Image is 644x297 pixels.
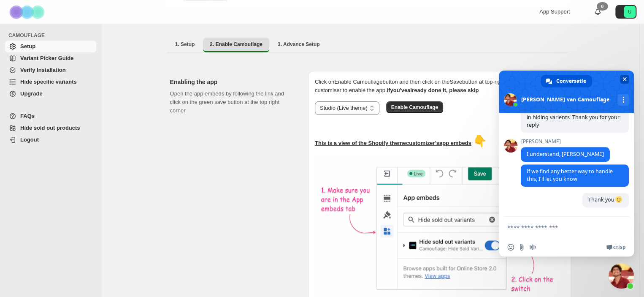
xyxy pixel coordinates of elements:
span: Emoji invoegen [507,244,514,251]
a: Conversatie [541,75,592,87]
span: App Support [539,8,570,15]
span: I understand, [PERSON_NAME] [527,150,604,158]
a: Verify Installation [5,64,96,76]
h2: Enabling the app [170,78,295,86]
div: 0 [597,2,608,11]
span: Hide sold out products [20,125,80,131]
span: 2. Enable Camouflage [210,41,262,48]
span: Upgrade [20,90,43,97]
span: Stuur een bestand [518,244,525,251]
a: FAQs [5,110,96,122]
a: Upgrade [5,88,96,100]
span: Chat sluiten [620,75,629,84]
span: Setup [20,43,35,49]
p: Click on Enable Camouflage button and then click on the Save button at top-right corner in the th... [315,78,564,95]
u: This is a view of the Shopify theme customizer's app embeds [315,140,471,146]
a: 0 [593,8,602,16]
span: Hide specific variants [20,79,77,85]
a: Variant Picker Guide [5,52,96,64]
span: Avatar with initials U [624,6,636,18]
span: Crisp [613,244,625,251]
b: If you've already done it, please skip [387,87,479,93]
img: Camouflage [7,0,49,24]
button: Enable Camouflage [386,101,443,113]
span: 1. Setup [175,41,195,48]
span: [PERSON_NAME] [521,139,610,144]
button: Avatar with initials U [615,5,636,19]
span: FAQs [20,113,35,119]
span: Verify Installation [20,67,66,73]
span: Logout [20,136,39,143]
span: Conversatie [556,75,586,87]
text: U [628,9,631,14]
span: No thank you. I will go another route in hiding varients. Thank you for your reply [527,106,620,128]
span: 3. Advance Setup [278,41,320,48]
a: Logout [5,134,96,146]
span: Audiobericht opnemen [529,244,536,251]
a: Hide specific variants [5,76,96,88]
span: Enable Camouflage [391,104,438,111]
a: Enable Camouflage [386,104,443,110]
a: Hide sold out products [5,122,96,134]
a: Setup [5,41,96,52]
a: Crisp [606,244,625,251]
span: Variant Picker Guide [20,55,73,61]
span: If we find any better way to handle this, I'll let you know [527,168,613,183]
span: CAMOUFLAGE [8,32,97,39]
textarea: Typ een bericht... [507,217,609,238]
span: 👇 [473,135,486,147]
a: Chat sluiten [609,263,634,289]
span: Thank you [588,196,623,203]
